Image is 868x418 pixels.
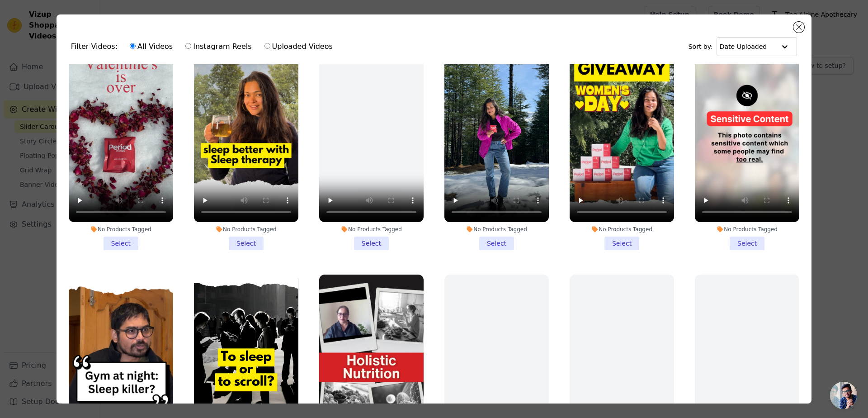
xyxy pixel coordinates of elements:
div: Sort by: [689,37,797,56]
div: No Products Tagged [695,226,799,233]
div: No Products Tagged [444,226,549,233]
div: Filter Videos: [71,36,338,57]
div: No Products Tagged [194,226,298,233]
a: Open chat [830,382,857,409]
button: Close modal [793,22,804,33]
label: All Videos [129,41,173,52]
label: Instagram Reels [185,41,252,52]
div: No Products Tagged [69,226,173,233]
label: Uploaded Videos [264,41,333,52]
div: No Products Tagged [319,226,424,233]
div: No Products Tagged [570,226,674,233]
